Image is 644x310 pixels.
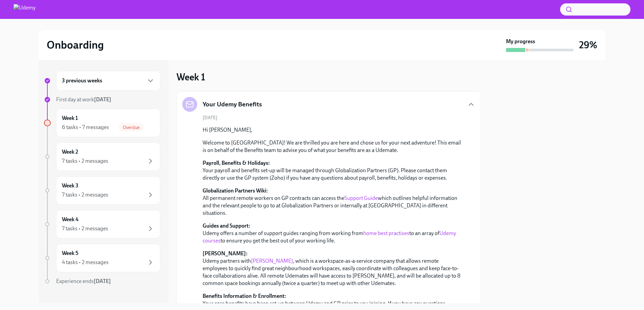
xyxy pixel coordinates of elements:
[56,71,160,91] div: 3 previous weeks
[203,139,464,154] p: Welcome to [GEOGRAPHIC_DATA]! We are thrilled you are here and chose us for your next adventure! ...
[94,96,111,103] strong: [DATE]
[44,210,160,238] a: Week 47 tasks • 2 messages
[62,148,78,156] h6: Week 2
[62,225,108,232] div: 7 tasks • 2 messages
[62,191,108,199] div: 7 tasks • 2 messages
[14,4,36,15] img: Udemy
[44,109,160,137] a: Week 16 tasks • 7 messagesOverdue
[62,77,102,84] h6: 3 previous weeks
[203,100,262,109] h5: Your Udemy Benefits
[56,96,111,103] span: First day at work
[363,230,409,236] a: home best practises
[62,124,109,131] div: 6 tasks • 7 messages
[177,71,205,83] h3: Week 1
[94,278,111,284] strong: [DATE]
[62,259,109,266] div: 4 tasks • 2 messages
[119,125,144,130] span: Overdue
[203,187,268,194] strong: Globalization Partners Wiki:
[203,250,464,287] p: Udemy partners with , which is a workspace-as-a-service company that allows remote employees to q...
[203,159,464,182] p: Your payroll and benefits set-up will be managed through Globalization Partners (GP). Please cont...
[203,293,286,299] strong: Benefits Information & Enrollment:
[62,250,78,257] h6: Week 5
[344,195,378,201] a: Support Guide
[44,244,160,272] a: Week 54 tasks • 2 messages
[62,114,78,122] h6: Week 1
[44,176,160,205] a: Week 37 tasks • 2 messages
[62,157,108,165] div: 7 tasks • 2 messages
[203,114,217,121] span: [DATE]
[44,143,160,171] a: Week 27 tasks • 2 messages
[251,258,293,264] a: [PERSON_NAME]
[506,38,535,45] strong: My progress
[47,38,104,52] h2: Onboarding
[203,223,250,229] strong: Guides and Support:
[203,160,270,166] strong: Payroll, Benefits & Holidays:
[579,39,597,51] h3: 29%
[62,216,78,223] h6: Week 4
[203,126,464,134] p: Hi [PERSON_NAME],
[62,182,78,189] h6: Week 3
[203,187,464,217] p: All permanent remote workers on GP contracts can access the which outlines helpful information an...
[44,96,160,103] a: First day at work[DATE]
[56,278,111,284] span: Experience ends
[203,250,248,257] strong: [PERSON_NAME]:
[203,222,464,244] p: Udemy offers a number of support guides ranging from working from to an array of to ensure you ge...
